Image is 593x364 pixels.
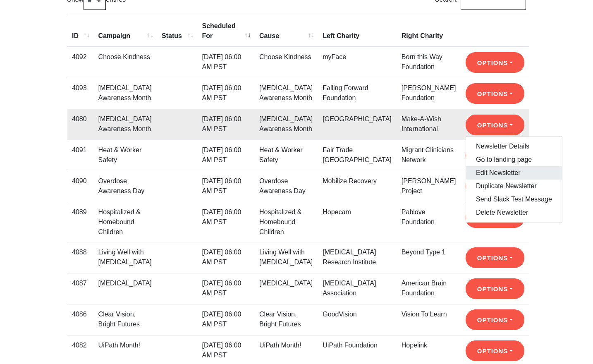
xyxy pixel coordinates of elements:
a: Migrant Clinicians Network [402,146,454,163]
td: [MEDICAL_DATA] [254,273,318,304]
td: Overdose Awareness Day [93,171,157,202]
button: Options [466,278,524,299]
a: GoodVision [323,311,356,318]
th: Status: activate to sort column ascending [157,16,197,47]
td: [DATE] 06:00 AM PST [197,140,255,171]
button: Options [466,52,524,73]
td: 4087 [67,273,93,304]
td: 4088 [67,242,93,273]
button: Options [466,309,524,330]
a: [PERSON_NAME] Project [402,177,456,194]
td: [DATE] 06:00 AM PST [197,78,255,109]
td: Choose Kindness [254,47,318,78]
td: Living Well with [MEDICAL_DATA] [254,242,318,273]
a: Hopelink [402,342,427,349]
a: Born this Way Foundation [402,53,442,70]
td: [DATE] 06:00 AM PST [197,304,255,335]
a: myFace [323,53,346,60]
th: Right Charity [397,16,461,47]
td: 4092 [67,47,93,78]
td: 4093 [67,78,93,109]
td: 4086 [67,304,93,335]
a: Newsletter Details [466,140,562,153]
th: Scheduled For: activate to sort column ascending [197,16,255,47]
td: [MEDICAL_DATA] Awareness Month [93,109,157,140]
td: Clear Vision, Bright Futures [93,304,157,335]
a: Go to landing page [466,153,562,166]
td: [MEDICAL_DATA] Awareness Month [93,78,157,109]
td: 4091 [67,140,93,171]
a: [MEDICAL_DATA] Association [323,280,376,297]
td: Living Well with [MEDICAL_DATA] [93,242,157,273]
a: Duplicate Newsletter [466,180,562,193]
a: Make-A-Wish International [402,115,441,132]
td: Heat & Worker Safety [254,140,318,171]
td: 4090 [67,171,93,202]
button: Options [466,340,524,361]
button: Options [466,247,524,268]
a: Pablove Foundation [402,208,435,225]
td: [DATE] 06:00 AM PST [197,242,255,273]
a: Edit Newsletter [466,166,562,180]
td: Overdose Awareness Day [254,171,318,202]
a: [PERSON_NAME] Foundation [402,84,456,101]
td: Hospitalized & Homebound Children [93,202,157,242]
a: [MEDICAL_DATA] Research Institute [323,249,376,266]
th: Left Charity [318,16,397,47]
td: [MEDICAL_DATA] Awareness Month [254,78,318,109]
td: Clear Vision, Bright Futures [254,304,318,335]
button: Options [466,115,524,135]
th: Cause: activate to sort column ascending [254,16,318,47]
a: Hopecam [323,208,351,216]
a: Delete Newsletter [466,206,562,219]
td: [DATE] 06:00 AM PST [197,202,255,242]
div: Options [466,136,562,223]
td: [MEDICAL_DATA] Awareness Month [254,109,318,140]
td: Hospitalized & Homebound Children [254,202,318,242]
td: Choose Kindness [93,47,157,78]
td: 4089 [67,202,93,242]
a: American Brain Foundation [402,280,447,297]
a: Send Slack Test Message [466,193,562,206]
td: 4080 [67,109,93,140]
a: Fair Trade [GEOGRAPHIC_DATA] [323,146,392,163]
td: Heat & Worker Safety [93,140,157,171]
a: Falling Forward Foundation [323,84,368,101]
th: ID: activate to sort column ascending [67,16,93,47]
td: [DATE] 06:00 AM PST [197,273,255,304]
td: [MEDICAL_DATA] [93,273,157,304]
a: [GEOGRAPHIC_DATA] [323,115,392,122]
td: [DATE] 06:00 AM PST [197,47,255,78]
td: [DATE] 06:00 AM PST [197,109,255,140]
a: Beyond Type 1 [402,249,445,256]
a: Mobilize Recovery [323,177,377,184]
a: UiPath Foundation [323,342,378,349]
th: Campaign: activate to sort column ascending [93,16,157,47]
td: [DATE] 06:00 AM PST [197,171,255,202]
button: Options [466,83,524,104]
a: Vision To Learn [402,311,447,318]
